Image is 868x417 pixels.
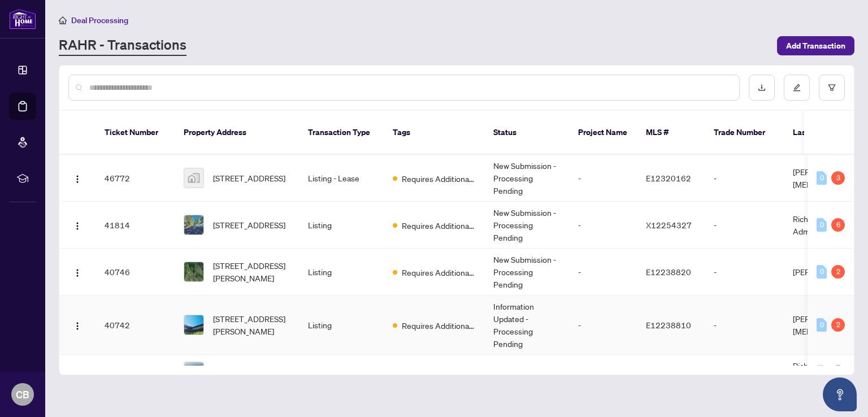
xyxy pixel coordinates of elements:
span: [STREET_ADDRESS][PERSON_NAME] [213,259,290,284]
span: Add Transaction [786,37,845,55]
th: Trade Number [705,111,784,155]
span: filter [828,84,836,92]
img: Logo [73,322,82,331]
button: edit [784,75,810,101]
td: - [569,296,637,355]
td: Listing [299,249,384,296]
span: Deal Processing [71,15,128,25]
span: X12254327 [646,220,692,230]
td: Information Updated - Processing Pending [484,296,569,355]
td: 40746 [96,249,175,296]
div: 2 [831,318,845,332]
button: Logo [68,169,86,187]
td: - [569,249,637,296]
th: MLS # [637,111,705,155]
td: - [705,202,784,249]
span: edit [793,84,801,92]
span: [STREET_ADDRESS] [213,172,285,184]
td: Listing [299,296,384,355]
td: Listing [299,202,384,249]
td: 40742 [96,296,175,355]
img: Logo [73,221,82,231]
th: Status [484,111,569,155]
div: 2 [831,265,845,279]
span: home [59,16,67,24]
td: New Submission - Processing Pending [484,155,569,202]
span: E12320162 [646,173,691,183]
span: E12238820 [646,267,691,277]
span: Requires Additional Docs [402,266,475,279]
td: - [705,249,784,296]
td: - [569,155,637,202]
div: 0 [817,218,827,232]
div: 1 [831,365,845,379]
th: Ticket Number [96,111,175,155]
td: Listing [299,355,384,389]
td: - [569,202,637,249]
button: Logo [68,363,86,381]
img: thumbnail-img [184,215,203,234]
div: 0 [817,318,827,332]
th: Property Address [175,111,299,155]
img: thumbnail-img [184,168,203,188]
img: thumbnail-img [184,362,203,381]
td: - [705,296,784,355]
th: Project Name [569,111,637,155]
button: Logo [68,263,86,281]
img: thumbnail-img [184,262,203,281]
button: Logo [68,216,86,234]
img: Logo [73,268,82,277]
img: Logo [73,175,82,184]
div: 0 [817,365,827,379]
button: Add Transaction [777,36,854,55]
td: New Submission - Processing Pending [484,249,569,296]
span: E12238810 [646,320,691,330]
div: 0 [817,171,827,185]
button: Logo [68,316,86,334]
div: 3 [831,171,845,185]
span: Requires Additional Docs [402,172,475,185]
div: 6 [831,218,845,232]
td: 41814 [96,202,175,249]
img: thumbnail-img [184,315,203,335]
td: New Submission - Processing Pending [484,202,569,249]
td: - [705,155,784,202]
button: Open asap [823,377,857,411]
button: download [749,75,775,101]
span: Requires Additional Docs [402,319,475,332]
button: filter [819,75,845,101]
span: CB [16,386,29,402]
span: Requires Additional Docs [402,219,475,232]
td: - [569,355,637,389]
a: RAHR - Transactions [59,36,186,56]
td: - [705,355,784,389]
th: Transaction Type [299,111,384,155]
td: 37545 [96,355,175,389]
div: 0 [817,265,827,279]
span: [STREET_ADDRESS] [213,219,285,231]
span: download [758,84,766,92]
img: logo [9,8,36,29]
th: Tags [384,111,484,155]
span: [STREET_ADDRESS][PERSON_NAME] [213,312,290,337]
td: Listing - Lease [299,155,384,202]
td: 46772 [96,155,175,202]
td: - [484,355,569,389]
